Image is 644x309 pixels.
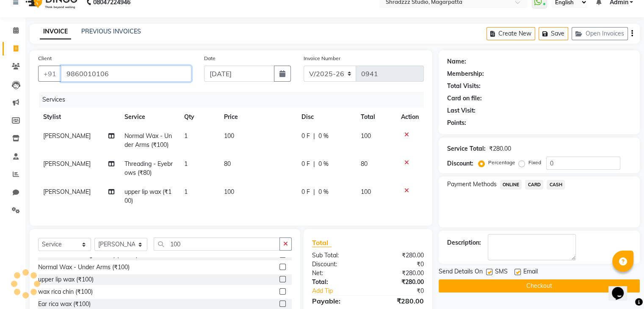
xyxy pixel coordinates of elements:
[124,160,173,177] span: Threading - Eyebrows (₹80)
[447,82,481,91] div: Total Visits:
[38,66,62,82] button: +91
[547,180,565,190] span: CASH
[608,275,636,301] iframe: chat widget
[154,237,280,251] input: Search or Scan
[43,160,91,168] span: [PERSON_NAME]
[495,267,508,278] span: SMS
[447,238,481,247] div: Description:
[447,94,482,103] div: Card on file:
[301,132,310,141] span: 0 F
[301,188,310,196] span: 0 F
[184,160,188,168] span: 1
[306,269,368,278] div: Net:
[306,296,368,306] div: Payable:
[368,251,430,260] div: ₹280.00
[361,188,371,196] span: 100
[368,260,430,269] div: ₹0
[184,188,188,196] span: 1
[313,160,315,168] span: |
[224,132,234,140] span: 100
[525,180,543,190] span: CARD
[500,180,522,190] span: ONLINE
[43,188,91,196] span: [PERSON_NAME]
[528,159,541,166] label: Fixed
[488,159,515,166] label: Percentage
[38,300,91,309] div: Ear rica wax (₹100)
[396,108,424,127] th: Action
[38,263,130,272] div: Normal Wax - Under Arms (₹100)
[204,55,216,62] label: Date
[447,106,475,115] div: Last Visit:
[306,287,378,295] a: Add Tip
[119,108,179,127] th: Service
[306,251,368,260] div: Sub Total:
[572,27,628,40] button: Open Invoices
[179,108,219,127] th: Qty
[447,144,486,153] div: Service Total:
[313,188,315,196] span: |
[523,267,538,278] span: Email
[40,24,71,39] a: INVOICE
[39,92,430,108] div: Services
[368,296,430,306] div: ₹280.00
[296,108,356,127] th: Disc
[489,144,511,153] div: ₹280.00
[306,260,368,269] div: Discount:
[224,188,234,196] span: 100
[447,57,466,66] div: Name:
[184,132,188,140] span: 1
[301,160,310,168] span: 0 F
[368,269,430,278] div: ₹280.00
[38,55,52,62] label: Client
[447,180,497,189] span: Payment Methods
[38,287,93,296] div: wax rica chin (₹100)
[313,132,315,141] span: |
[378,287,430,295] div: ₹0
[439,267,483,278] span: Send Details On
[539,27,568,40] button: Save
[318,188,329,196] span: 0 %
[447,159,473,168] div: Discount:
[318,160,329,168] span: 0 %
[356,108,396,127] th: Total
[306,278,368,287] div: Total:
[486,27,535,40] button: Create New
[368,278,430,287] div: ₹280.00
[361,160,368,168] span: 80
[361,132,371,140] span: 100
[81,28,141,35] a: PREVIOUS INVOICES
[304,55,340,62] label: Invoice Number
[439,279,640,292] button: Checkout
[61,66,191,82] input: Search by Name/Mobile/Email/Code
[318,132,329,141] span: 0 %
[124,188,171,204] span: upper lip wax (₹100)
[447,69,484,78] div: Membership:
[124,132,172,149] span: Normal Wax - Under Arms (₹100)
[219,108,296,127] th: Price
[38,275,94,284] div: upper lip wax (₹100)
[312,238,332,247] span: Total
[447,119,466,127] div: Points:
[43,132,91,140] span: [PERSON_NAME]
[224,160,231,168] span: 80
[38,108,119,127] th: Stylist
